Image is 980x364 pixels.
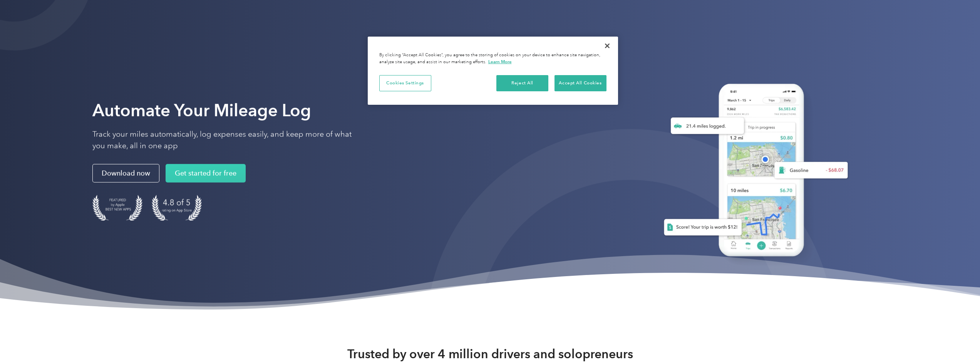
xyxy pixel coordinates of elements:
a: Download now [92,164,159,183]
button: Accept All Cookies [554,75,606,91]
strong: Trusted by over 4 million drivers and solopreneurs [347,346,633,362]
div: Privacy [368,37,618,105]
img: Everlance, mileage tracker app, expense tracking app [652,76,854,268]
p: Track your miles automatically, log expenses easily, and keep more of what you make, all in one app [92,129,362,152]
button: Cookies Settings [379,75,431,91]
button: Reject All [496,75,548,91]
a: More information about your privacy, opens in a new tab [488,59,512,64]
a: Get started for free [166,164,246,183]
div: By clicking “Accept All Cookies”, you agree to the storing of cookies on your device to enhance s... [379,52,606,65]
img: Badge for Featured by Apple Best New Apps [92,195,142,221]
button: Close [599,37,616,54]
img: 4.9 out of 5 stars on the app store [152,195,202,221]
strong: Automate Your Mileage Log [92,100,311,121]
div: Cookie banner [368,37,618,105]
